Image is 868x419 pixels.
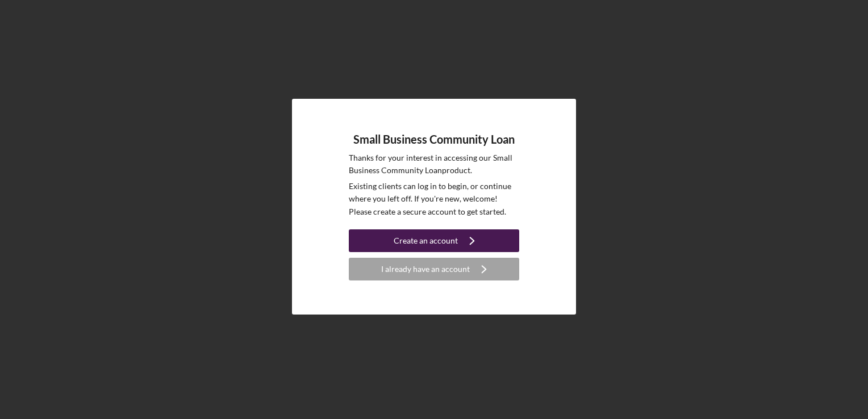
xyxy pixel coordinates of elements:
p: Thanks for your interest in accessing our Small Business Community Loan product. [349,152,519,177]
button: Create an account [349,229,519,252]
div: I already have an account [381,258,470,280]
div: Create an account [394,229,458,252]
button: I already have an account [349,258,519,280]
a: Create an account [349,229,519,255]
p: Existing clients can log in to begin, or continue where you left off. If you're new, welcome! Ple... [349,180,519,218]
h4: Small Business Community Loan [353,133,515,146]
